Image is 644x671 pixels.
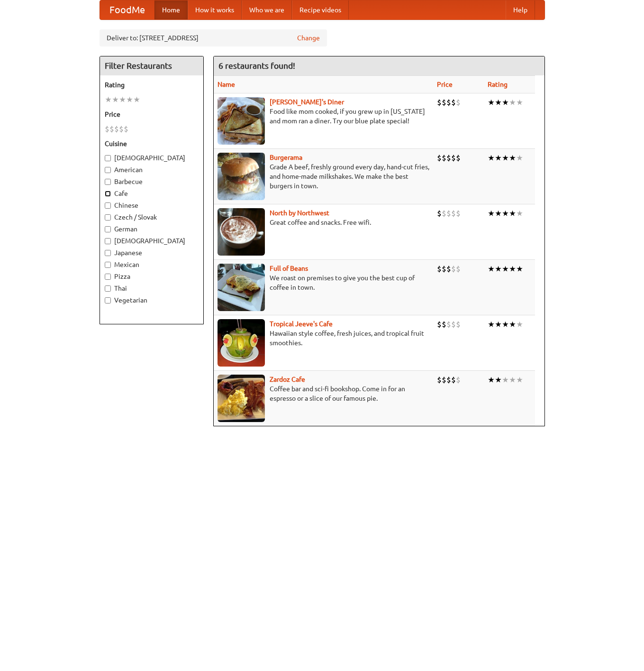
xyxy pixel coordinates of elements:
[456,153,461,163] li: $
[270,376,305,383] a: Zardoz Cafe
[218,384,429,403] p: Coffee bar and sci-fi bookshop. Come in for an espresso or a slice of our famous pie.
[506,0,535,19] a: Help
[119,94,126,105] li: ★
[105,177,199,186] label: Barbecue
[437,97,442,108] li: $
[495,375,502,385] li: ★
[516,97,523,108] li: ★
[105,167,111,173] input: American
[446,153,451,163] li: $
[488,81,508,88] a: Rating
[292,0,349,19] a: Recipe videos
[451,208,456,219] li: $
[442,375,446,385] li: $
[105,201,199,210] label: Chinese
[442,264,446,274] li: $
[437,81,453,88] a: Price
[451,97,456,108] li: $
[495,319,502,330] li: ★
[488,97,495,108] li: ★
[105,226,111,232] input: German
[270,265,308,272] a: Full of Beans
[456,375,461,385] li: $
[105,250,111,256] input: Japanese
[509,375,516,385] li: ★
[105,297,111,303] input: Vegetarian
[502,153,509,163] li: ★
[502,264,509,274] li: ★
[509,97,516,108] li: ★
[105,94,112,105] li: ★
[105,272,199,281] label: Pizza
[105,248,199,257] label: Japanese
[451,153,456,163] li: $
[218,375,265,422] img: zardoz.jpg
[105,262,111,268] input: Mexican
[451,375,456,385] li: $
[218,218,429,227] p: Great coffee and snacks. Free wifi.
[105,139,199,148] h5: Cuisine
[456,264,461,274] li: $
[446,319,451,330] li: $
[509,319,516,330] li: ★
[100,56,203,75] h4: Filter Restaurants
[242,0,292,19] a: Who we are
[516,264,523,274] li: ★
[297,33,320,43] a: Change
[509,208,516,219] li: ★
[105,212,199,222] label: Czech / Slovak
[218,81,235,88] a: Name
[446,97,451,108] li: $
[112,94,119,105] li: ★
[437,319,442,330] li: $
[218,329,429,348] p: Hawaiian style coffee, fresh juices, and tropical fruit smoothies.
[270,209,329,217] a: North by Northwest
[100,29,327,46] div: Deliver to: [STREET_ADDRESS]
[105,153,199,163] label: [DEMOGRAPHIC_DATA]
[100,0,154,19] a: FoodMe
[442,319,446,330] li: $
[502,208,509,219] li: ★
[509,153,516,163] li: ★
[437,264,442,274] li: $
[270,320,333,328] b: Tropical Jeeve's Cafe
[105,110,199,119] h5: Price
[105,165,199,175] label: American
[442,153,446,163] li: $
[488,375,495,385] li: ★
[516,208,523,219] li: ★
[218,153,265,200] img: burgerama.jpg
[188,0,242,19] a: How it works
[218,61,295,70] ng-pluralize: 6 restaurants found!
[516,319,523,330] li: ★
[516,153,523,163] li: ★
[154,0,188,19] a: Home
[133,94,140,105] li: ★
[456,319,461,330] li: $
[495,208,502,219] li: ★
[495,97,502,108] li: ★
[437,153,442,163] li: $
[502,97,509,108] li: ★
[105,224,199,234] label: German
[105,202,111,209] input: Chinese
[218,97,265,145] img: sallys.jpg
[105,295,199,305] label: Vegetarian
[105,189,199,198] label: Cafe
[105,191,111,197] input: Cafe
[105,285,111,292] input: Thai
[451,264,456,274] li: $
[502,319,509,330] li: ★
[456,97,461,108] li: $
[446,264,451,274] li: $
[105,214,111,221] input: Czech / Slovak
[516,375,523,385] li: ★
[270,154,302,161] b: Burgerama
[105,238,111,244] input: [DEMOGRAPHIC_DATA]
[218,208,265,256] img: north.jpg
[509,264,516,274] li: ★
[218,319,265,367] img: jeeves.jpg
